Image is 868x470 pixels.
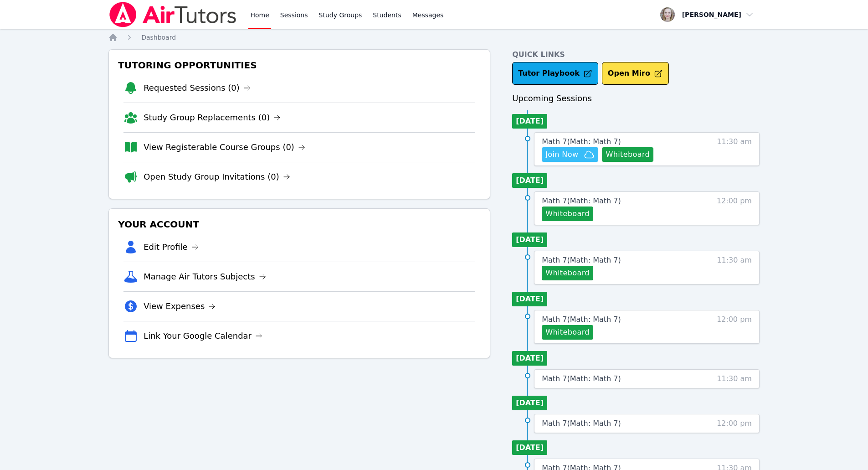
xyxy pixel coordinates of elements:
span: Messages [412,10,444,20]
a: Math 7(Math: Math 7) [542,314,621,325]
span: 12:00 pm [717,314,752,340]
span: Math 7 ( Math: Math 7 ) [542,196,621,205]
span: Math 7 ( Math: Math 7 ) [542,419,621,428]
nav: Breadcrumb [108,33,760,42]
a: Open Study Group Invitations (0) [144,170,290,183]
span: 12:00 pm [717,418,752,429]
li: [DATE] [512,232,547,247]
span: Math 7 ( Math: Math 7 ) [542,256,621,264]
span: Math 7 ( Math: Math 7 ) [542,315,621,324]
button: Whiteboard [602,147,653,162]
a: Math 7(Math: Math 7) [542,136,621,147]
li: [DATE] [512,396,547,410]
h3: Your Account [116,216,483,232]
a: Edit Profile [144,241,199,253]
h4: Quick Links [512,49,760,60]
button: Whiteboard [542,325,593,340]
h3: Upcoming Sessions [512,92,760,105]
a: Link Your Google Calendar [144,330,262,342]
a: Study Group Replacements (0) [144,111,281,124]
a: Manage Air Tutors Subjects [144,270,266,283]
span: Math 7 ( Math: Math 7 ) [542,137,621,146]
a: Dashboard [141,33,176,42]
button: Whiteboard [542,266,593,280]
span: Join Now [545,149,578,160]
a: View Expenses [144,300,216,313]
span: Math 7 ( Math: Math 7 ) [542,374,621,383]
h3: Tutoring Opportunities [116,57,483,73]
span: Dashboard [141,34,176,41]
button: Whiteboard [542,207,593,221]
a: Math 7(Math: Math 7) [542,373,621,384]
span: 12:00 pm [717,196,752,221]
li: [DATE] [512,292,547,306]
span: 11:30 am [717,255,752,280]
li: [DATE] [512,440,547,455]
li: [DATE] [512,351,547,366]
span: 11:30 am [717,136,752,162]
span: 11:30 am [717,373,752,384]
a: Math 7(Math: Math 7) [542,255,621,266]
a: Math 7(Math: Math 7) [542,196,621,207]
button: Open Miro [602,62,669,85]
a: Math 7(Math: Math 7) [542,418,621,429]
a: Requested Sessions (0) [144,82,251,94]
a: View Registerable Course Groups (0) [144,141,305,154]
a: Tutor Playbook [512,62,598,85]
li: [DATE] [512,173,547,188]
button: Join Now [542,147,598,162]
li: [DATE] [512,114,547,129]
img: Air Tutors [108,2,237,27]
